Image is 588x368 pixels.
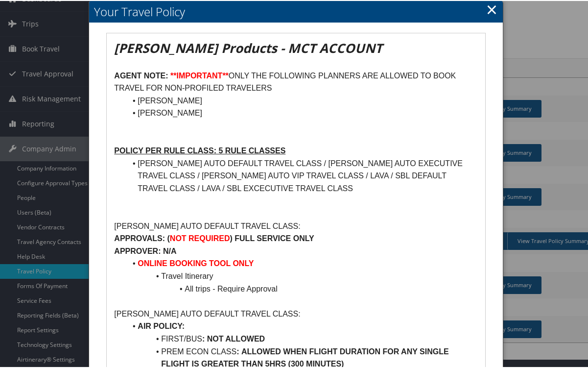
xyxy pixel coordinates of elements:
strong: APPROVER: N/A [114,246,176,254]
strong: : [236,346,239,355]
strong: ONLINE BOOKING TOOL ONLY [138,258,254,267]
li: All trips - Require Approval [126,282,477,294]
strong: AIR POLICY: [138,321,185,329]
strong: ) FULL SERVICE ONLY [230,233,314,242]
strong: NOT REQUIRED [170,233,230,242]
li: [PERSON_NAME] [126,106,477,119]
li: Travel Itinerary [126,269,477,282]
li: [PERSON_NAME] AUTO DEFAULT TRAVEL CLASS / [PERSON_NAME] AUTO EXECUTIVE TRAVEL CLASS / [PERSON_NAM... [126,156,477,194]
u: POLICY PER RULE CLASS: 5 RULE CLASSES [114,146,285,154]
em: [PERSON_NAME] Products - MCT ACCOUNT [114,38,382,56]
li: [PERSON_NAME] [126,94,477,106]
p: ONLY THE FOLLOWING PLANNERS ARE ALLOWED TO BOOK TRAVEL FOR NON-PROFILED TRAVELERS [114,69,477,94]
p: [PERSON_NAME] AUTO DEFAULT TRAVEL CLASS: [114,307,477,319]
strong: ( [167,233,170,242]
strong: : NOT ALLOWED [202,334,265,342]
p: [PERSON_NAME] AUTO DEFAULT TRAVEL CLASS: [114,219,477,232]
strong: APPROVALS: [114,233,165,242]
strong: AGENT NOTE: [114,71,168,79]
strong: ALLOWED WHEN FLIGHT DURATION FOR ANY SINGLE FLIGHT IS GREATER THAN 5HRS (300 MINUTES) [161,346,451,368]
li: FIRST/BUS [126,332,477,344]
